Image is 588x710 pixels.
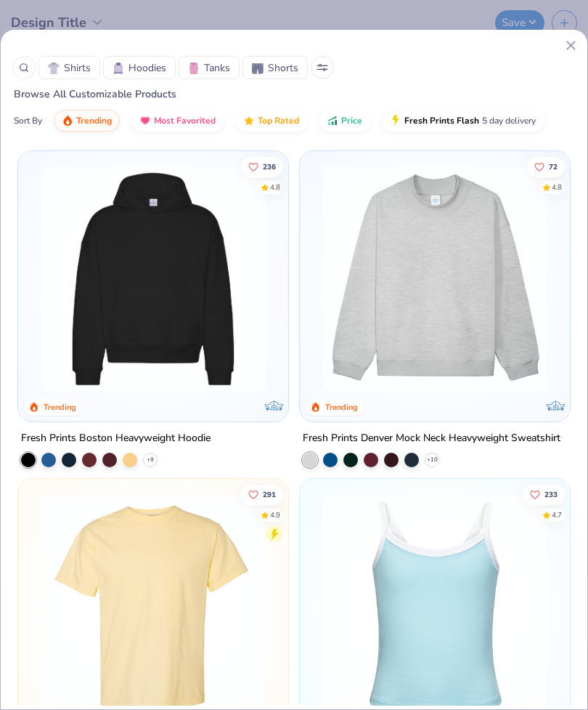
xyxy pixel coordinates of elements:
[1,87,176,101] span: Browse All Customizable Products
[128,60,166,76] span: Hoodies
[21,429,211,448] div: Fresh Prints Boston Heavyweight Hoodie
[270,182,280,193] div: 4.8
[179,56,240,79] button: TanksTanks
[482,113,536,129] span: 5 day delivery
[154,115,216,126] span: Most Favorited
[263,491,276,499] span: 291
[113,62,124,74] img: Hoodies
[147,456,154,464] span: + 9
[382,110,544,132] button: Fresh Prints Flash5 day delivery
[427,456,438,464] span: + 10
[544,491,558,499] span: 233
[527,157,565,177] button: Like
[241,157,283,177] button: Like
[341,115,362,126] span: Price
[204,60,230,76] span: Tanks
[14,114,42,127] div: Sort By
[103,56,176,79] button: HoodiesHoodies
[243,115,255,126] img: TopRated.gif
[552,510,562,521] div: 4.7
[241,485,283,505] button: Like
[549,164,558,171] span: 72
[319,110,370,132] button: Price
[139,115,151,126] img: most_fav.gif
[268,60,298,76] span: Shorts
[523,485,565,505] button: Like
[235,110,307,132] button: Top Rated
[552,182,562,193] div: 4.8
[64,60,91,76] span: Shirts
[33,166,274,392] img: 91acfc32-fd48-4d6b-bdad-a4c1a30ac3fc
[38,56,100,79] button: ShirtsShirts
[188,62,200,74] img: Tanks
[258,115,299,126] span: Top Rated
[48,62,60,74] img: Shirts
[242,56,308,79] button: ShortsShorts
[311,56,334,79] button: Sort Popup Button
[404,115,479,126] span: Fresh Prints Flash
[303,429,560,448] div: Fresh Prints Denver Mock Neck Heavyweight Sweatshirt
[252,62,264,74] img: Shorts
[314,166,555,392] img: f5d85501-0dbb-4ee4-b115-c08fa3845d83
[131,110,224,132] button: Most Favorited
[54,110,120,132] button: Trending
[62,115,73,126] img: trending.gif
[263,164,276,171] span: 236
[390,115,401,126] img: flash.gif
[76,115,112,126] span: Trending
[270,510,280,521] div: 4.9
